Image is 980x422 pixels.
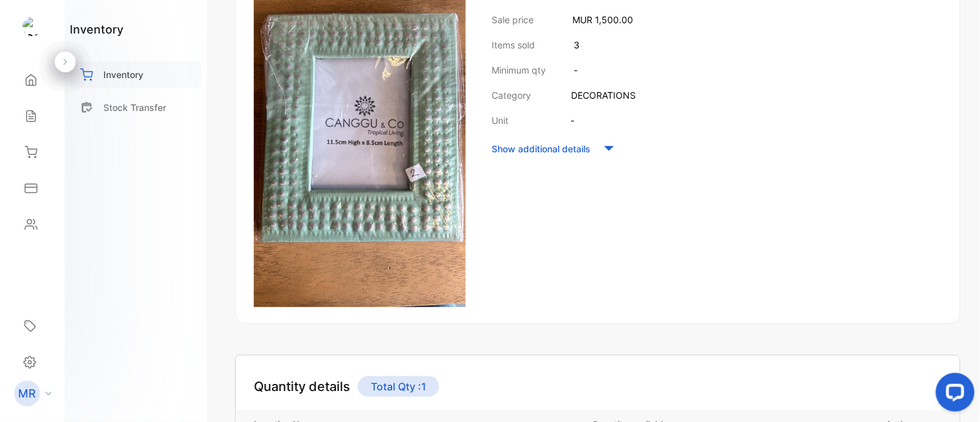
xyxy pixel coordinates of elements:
p: Sale price [492,13,534,26]
img: logo [23,17,42,36]
p: DECORATIONS [571,88,636,102]
h1: inventory [70,21,123,38]
p: Show additional details [492,142,590,156]
a: Inventory [70,61,202,88]
span: MUR 1,500.00 [572,14,633,25]
p: Inventory [103,68,143,81]
p: 3 [574,38,579,52]
h4: Quantity details [254,377,350,396]
p: - [570,114,574,127]
p: Minimum qty [492,63,546,77]
p: Unit [492,114,508,127]
p: - [574,63,578,77]
p: MR [19,385,36,402]
iframe: LiveChat chat widget [926,368,980,422]
p: Total Qty : 1 [358,376,439,397]
p: Stock Transfer [103,101,166,114]
p: Category [492,88,531,102]
p: Items sold [492,38,535,52]
a: Stock Transfer [70,94,202,121]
